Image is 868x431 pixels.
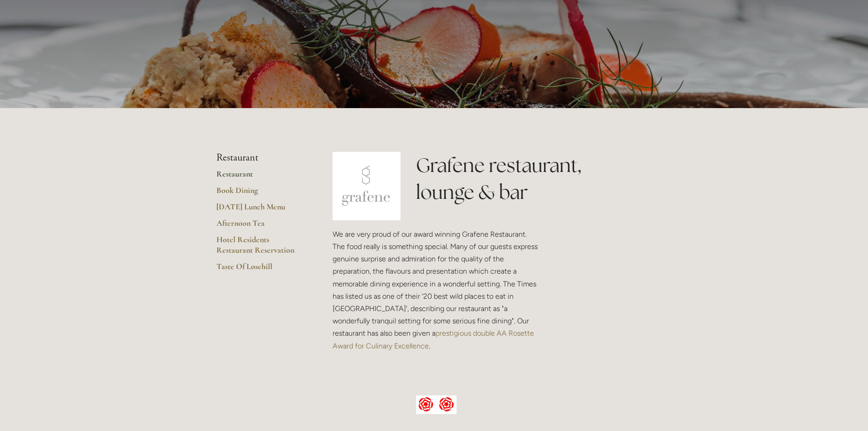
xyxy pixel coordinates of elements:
img: AA culinary excellence.jpg [416,395,457,415]
h1: Grafene restaurant, lounge & bar [416,152,652,206]
a: Restaurant [216,169,303,185]
li: Restaurant [216,152,303,164]
img: grafene.jpg [333,152,401,220]
a: Afternoon Tea [216,218,303,234]
a: [DATE] Lunch Menu [216,202,303,218]
p: We are very proud of our award winning Grafene Restaurant. The food really is something special. ... [333,228,540,352]
a: Hotel Residents Restaurant Reservation [216,234,303,261]
a: Book Dining [216,185,303,202]
a: prestigious double AA Rosette Award for Culinary Excellence [333,329,536,350]
a: Taste Of Losehill [216,261,303,278]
